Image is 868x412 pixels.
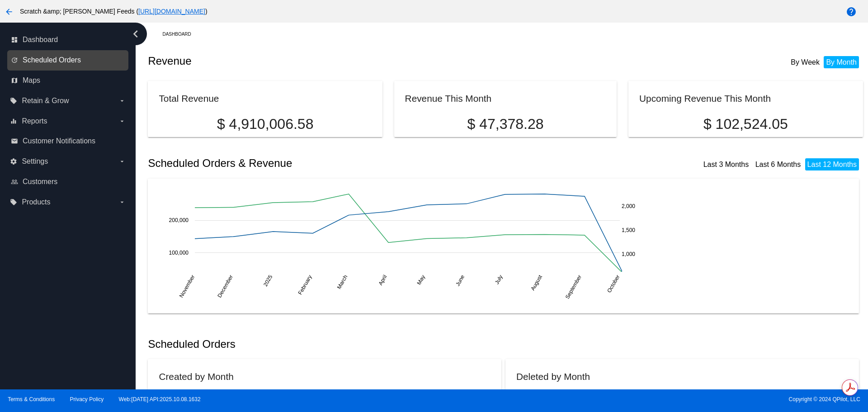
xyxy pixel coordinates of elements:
[455,274,466,287] text: June
[494,274,504,285] text: July
[336,274,349,290] text: March
[118,97,126,104] i: arrow_drop_down
[159,371,233,382] h2: Created by Month
[148,338,505,350] h2: Scheduled Orders
[138,8,205,15] a: [URL][DOMAIN_NAME]
[23,178,57,186] span: Customers
[807,161,857,168] a: Last 12 Months
[564,274,583,300] text: September
[377,274,388,286] text: April
[23,76,40,85] span: Maps
[606,274,621,294] text: October
[11,77,18,84] i: map
[416,274,426,286] text: May
[622,203,635,209] text: 2,000
[846,6,857,17] mat-icon: help
[118,158,126,165] i: arrow_drop_down
[20,8,208,15] span: Scratch &amp; [PERSON_NAME] Feeds ( )
[119,396,201,403] a: Web:[DATE] API:2025.10.08.1632
[148,55,505,67] h2: Revenue
[22,97,69,105] span: Retain & Grow
[8,396,55,403] a: Terms & Conditions
[405,116,606,133] p: $ 47,378.28
[4,6,14,17] mat-icon: arrow_back
[11,137,18,145] i: email
[169,249,189,256] text: 100,000
[118,199,126,206] i: arrow_drop_down
[11,134,126,148] a: email Customer Notifications
[11,57,18,64] i: update
[22,157,48,166] span: Settings
[159,116,371,133] p: $ 4,910,006.58
[516,371,590,382] h2: Deleted by Month
[530,274,544,292] text: August
[217,274,235,298] text: December
[11,73,126,88] a: map Maps
[10,118,17,125] i: equalizer
[70,396,104,403] a: Privacy Policy
[22,117,47,125] span: Reports
[622,251,635,257] text: 1,000
[297,274,313,296] text: February
[11,33,126,47] a: dashboard Dashboard
[405,93,492,104] h2: Revenue This Month
[22,198,50,206] span: Products
[442,396,860,403] span: Copyright © 2024 QPilot, LLC
[639,116,852,133] p: $ 102,524.05
[11,36,18,43] i: dashboard
[703,161,749,168] a: Last 3 Months
[162,27,199,41] a: Dashboard
[23,137,95,145] span: Customer Notifications
[128,27,143,41] i: chevron_left
[10,97,17,104] i: local_offer
[788,56,822,68] li: By Week
[262,274,274,287] text: 2025
[755,161,801,168] a: Last 6 Months
[23,36,58,44] span: Dashboard
[824,56,859,68] li: By Month
[622,227,635,233] text: 1,500
[639,93,771,104] h2: Upcoming Revenue This Month
[23,56,81,64] span: Scheduled Orders
[118,118,126,125] i: arrow_drop_down
[159,93,219,104] h2: Total Revenue
[11,178,18,185] i: people_outline
[10,199,17,206] i: local_offer
[11,53,126,67] a: update Scheduled Orders
[10,158,17,165] i: settings
[169,217,189,223] text: 200,000
[148,157,505,170] h2: Scheduled Orders & Revenue
[11,175,126,189] a: people_outline Customers
[178,274,196,298] text: November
